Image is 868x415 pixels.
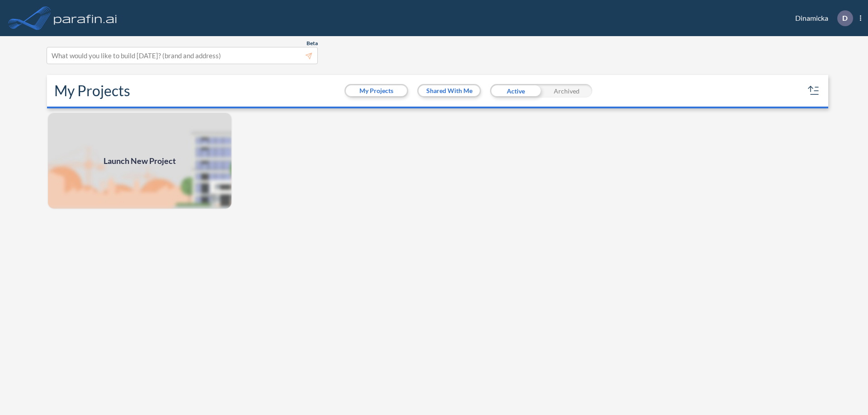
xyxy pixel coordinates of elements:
[490,84,541,98] div: Active
[104,155,176,167] span: Launch New Project
[807,84,821,98] button: sort
[52,9,119,27] img: logo
[419,85,480,96] button: Shared With Me
[346,85,407,96] button: My Projects
[54,82,130,99] h2: My Projects
[47,112,232,210] img: add
[307,40,318,47] span: Beta
[541,84,592,98] div: Archived
[782,10,861,26] div: Dinamicka
[47,112,232,210] a: Launch New Project
[842,14,848,22] p: D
